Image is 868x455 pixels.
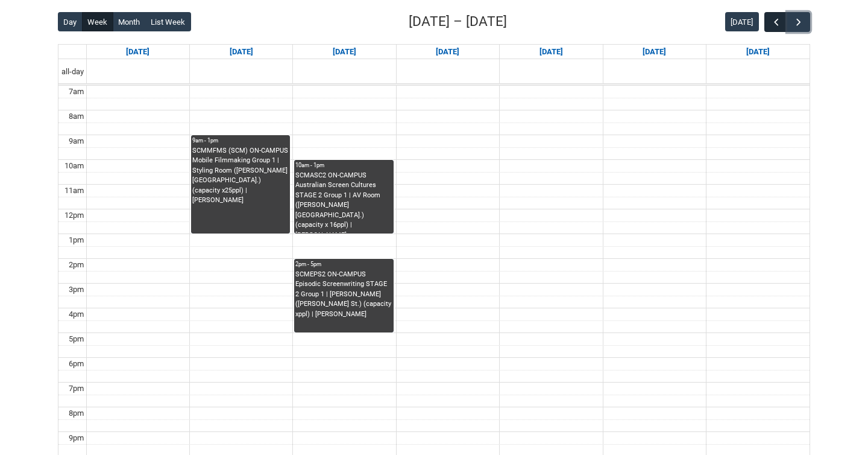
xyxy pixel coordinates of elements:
a: Go to September 27, 2025 [744,45,772,59]
a: Go to September 23, 2025 [330,45,359,59]
div: 7pm [66,383,86,395]
button: Month [113,12,146,31]
div: 7am [66,86,86,98]
div: 11am [62,185,86,197]
div: 9am [66,135,86,147]
button: Week [82,12,113,31]
div: 9am - 1pm [192,136,289,145]
div: 6pm [66,358,86,370]
div: 3pm [66,284,86,296]
div: 2pm - 5pm [295,260,392,269]
div: SCMASC2 ON-CAMPUS Australian Screen Cultures STAGE 2 Group 1 | AV Room ([PERSON_NAME][GEOGRAPHIC_... [295,171,392,234]
div: 8pm [66,407,86,419]
h2: [DATE] – [DATE] [409,11,507,32]
span: all-day [59,66,86,78]
div: 1pm [66,234,86,246]
button: Next Week [787,12,810,32]
div: 12pm [62,209,86,221]
div: 10am - 1pm [295,161,392,170]
div: 10am [62,160,86,172]
div: 8am [66,110,86,122]
div: 4pm [66,308,86,320]
div: 9pm [66,432,86,444]
div: SCMEPS2 ON-CAMPUS Episodic Screenwriting STAGE 2 Group 1 | [PERSON_NAME] ([PERSON_NAME] St.) (cap... [295,270,392,320]
a: Go to September 22, 2025 [227,45,256,59]
a: Go to September 25, 2025 [537,45,565,59]
a: Go to September 21, 2025 [124,45,152,59]
button: Day [58,12,83,31]
div: 2pm [66,259,86,271]
button: List Week [145,12,191,31]
div: SCMMFMS (SCM) ON-CAMPUS Mobile Filmmaking Group 1 | Styling Room ([PERSON_NAME][GEOGRAPHIC_DATA].... [192,146,289,206]
a: Go to September 26, 2025 [640,45,668,59]
button: Previous Week [764,12,787,32]
button: [DATE] [725,12,759,31]
div: 5pm [66,333,86,345]
a: Go to September 24, 2025 [433,45,462,59]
